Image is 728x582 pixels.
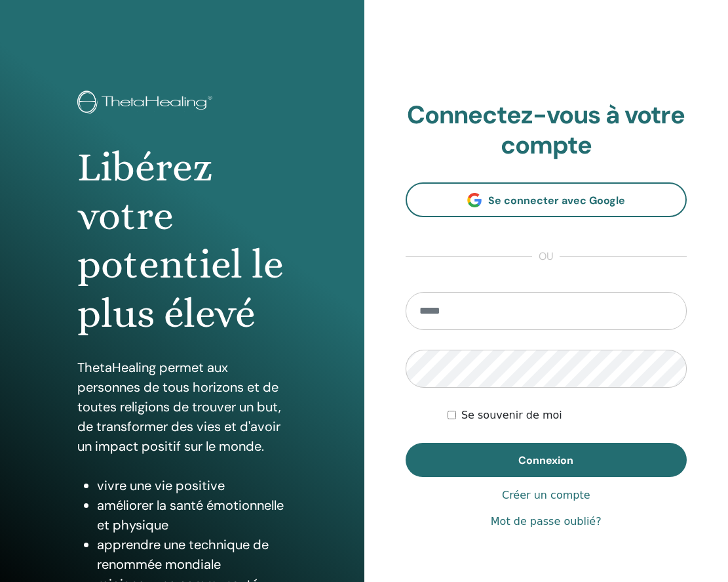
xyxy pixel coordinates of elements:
h2: Connectez-vous à votre compte [406,100,687,160]
div: Keep me authenticated indefinitely or until I manually logout [448,407,687,423]
p: ThetaHealing permet aux personnes de tous horizons et de toutes religions de trouver un but, de t... [77,358,287,456]
li: améliorer la santé émotionnelle et physique [97,495,287,535]
li: vivre une vie positive [97,476,287,495]
span: Se connecter avec Google [488,194,625,207]
span: Connexion [518,453,573,467]
a: Créer un compte [502,488,590,503]
a: Mot de passe oublié? [491,514,602,530]
li: apprendre une technique de renommée mondiale [97,535,287,574]
h1: Libérez votre potentiel le plus élevé [77,143,287,339]
label: Se souvenir de moi [461,407,562,423]
a: Se connecter avec Google [406,182,687,217]
span: ou [532,249,560,264]
button: Connexion [406,443,687,477]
